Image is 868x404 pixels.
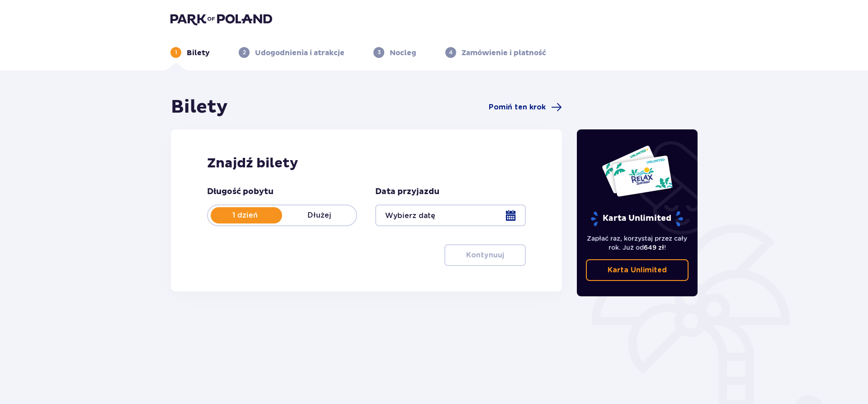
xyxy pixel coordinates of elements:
a: Karta Unlimited [586,259,689,281]
span: 649 zł [644,244,664,251]
p: Karta Unlimited [608,265,667,275]
p: 1 [175,48,177,57]
p: Udogodnienia i atrakcje [255,48,344,58]
p: 3 [377,48,381,57]
p: Nocleg [390,48,416,58]
p: Dłużej [282,210,356,220]
p: Długość pobytu [207,186,274,197]
p: Data przyjazdu [375,186,439,197]
button: Kontynuuj [444,244,526,266]
p: 4 [449,48,453,57]
div: 4Zamówienie i płatność [445,47,546,58]
h1: Bilety [171,96,228,119]
p: 1 dzień [208,210,282,220]
p: Zapłać raz, korzystaj przez cały rok. Już od ! [586,234,689,252]
img: Park of Poland logo [170,13,272,25]
div: 3Nocleg [373,47,416,58]
p: Karta Unlimited [590,211,684,227]
p: Kontynuuj [466,250,504,260]
span: Pomiń ten krok [489,102,546,112]
div: 1Bilety [170,47,210,58]
img: Dwie karty całoroczne do Suntago z napisem 'UNLIMITED RELAX', na białym tle z tropikalnymi liśćmi... [601,145,673,197]
p: 2 [243,48,246,57]
h2: Znajdź bilety [207,155,526,172]
div: 2Udogodnienia i atrakcje [239,47,344,58]
p: Zamówienie i płatność [462,48,546,58]
a: Pomiń ten krok [489,102,562,113]
p: Bilety [187,48,210,58]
